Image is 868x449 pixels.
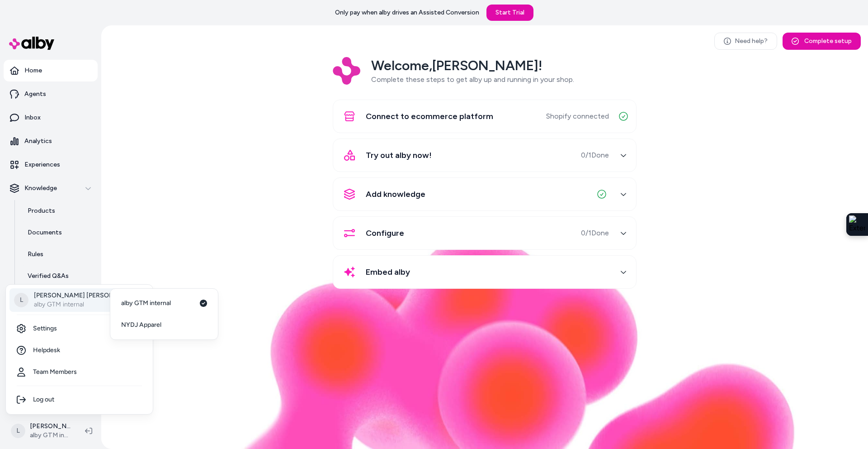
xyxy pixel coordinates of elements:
div: Log out [9,389,149,411]
span: alby GTM internal [121,299,171,308]
span: NYDJ Apparel [121,320,161,330]
a: Settings [9,318,149,339]
p: alby GTM internal [34,300,137,309]
a: Team Members [9,361,149,383]
span: L [14,293,28,307]
p: [PERSON_NAME] [PERSON_NAME] [34,291,137,300]
span: Helpdesk [33,346,60,355]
